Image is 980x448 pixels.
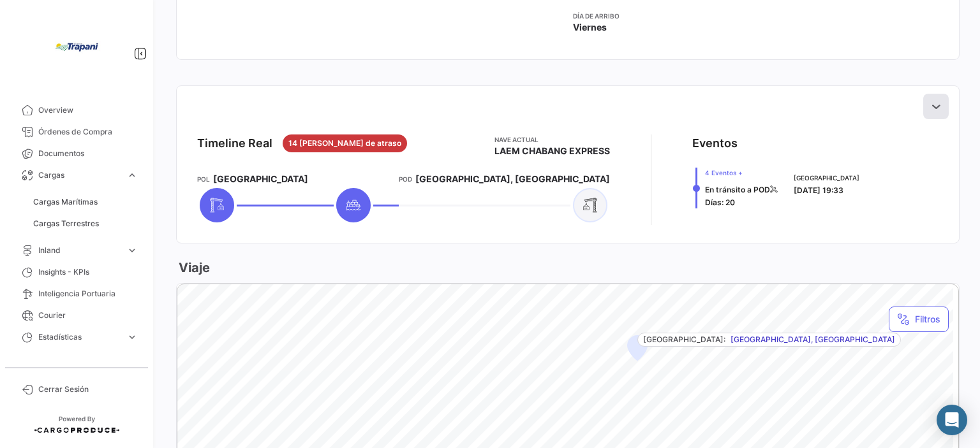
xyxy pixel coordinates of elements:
span: [GEOGRAPHIC_DATA]: [643,334,725,345]
span: Inland [38,245,121,256]
span: Viernes [573,21,607,34]
span: En tránsito a POD [705,185,770,194]
span: expand_more [126,170,138,181]
span: [GEOGRAPHIC_DATA], [GEOGRAPHIC_DATA] [731,334,895,345]
span: Días: 20 [705,198,735,207]
a: Insights - KPIs [10,261,143,283]
app-card-info-title: POL [197,174,210,184]
span: Cargas Terrestres [33,218,99,229]
div: Timeline Real [197,134,272,152]
span: Insights - KPIs [38,266,138,278]
img: bd005829-9598-4431-b544-4b06bbcd40b2.jpg [45,15,108,79]
a: Cargas Marítimas [28,192,143,212]
a: Órdenes de Compra [10,121,143,143]
a: Cargas Terrestres [28,214,143,233]
div: Eventos [692,134,738,152]
span: Courier [38,310,138,321]
a: Inteligencia Portuaria [10,283,143,305]
span: expand_more [126,331,138,343]
span: [GEOGRAPHIC_DATA], [GEOGRAPHIC_DATA] [415,173,610,185]
div: Abrir Intercom Messenger [937,405,967,435]
div: Map marker [627,335,648,361]
app-card-info-title: POD [399,174,412,184]
a: Documentos [10,143,143,164]
span: 14 [PERSON_NAME] de atraso [288,138,401,149]
span: Documentos [38,148,138,159]
span: Cargas [38,170,121,181]
span: LAEM CHABANG EXPRESS [494,145,610,157]
a: Courier [10,305,143,326]
h3: Viaje [176,259,210,277]
app-card-info-title: Nave actual [494,134,610,145]
span: Cargas Marítimas [33,196,98,208]
span: 4 Eventos + [705,168,778,178]
span: Estadísticas [38,331,121,343]
button: Filtros [889,307,949,332]
a: Overview [10,99,143,121]
span: expand_more [126,245,138,256]
span: [GEOGRAPHIC_DATA] [213,173,308,185]
span: Overview [38,105,138,116]
span: [GEOGRAPHIC_DATA] [794,173,859,183]
span: Inteligencia Portuaria [38,288,138,300]
span: Órdenes de Compra [38,126,138,138]
span: Cerrar Sesión [38,384,138,395]
app-card-info-title: Día de Arribo [573,11,754,21]
span: [DATE] 19:33 [794,185,843,195]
